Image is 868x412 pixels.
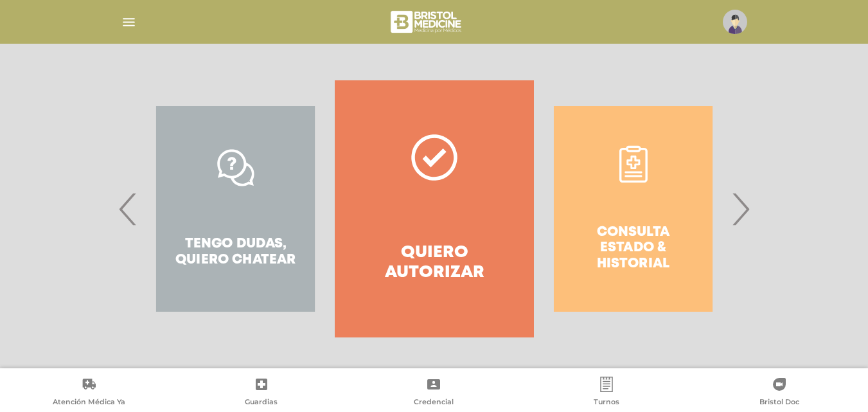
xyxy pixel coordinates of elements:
[348,377,520,409] a: Credencial
[3,377,175,409] a: Atención Médica Ya
[335,80,533,337] a: Quiero autorizar
[175,377,348,409] a: Guardias
[759,397,799,409] span: Bristol Doc
[245,397,278,409] span: Guardias
[358,243,510,283] h4: Quiero autorizar
[53,397,125,409] span: Atención Médica Ya
[594,397,619,409] span: Turnos
[728,174,753,244] span: Next
[414,397,454,409] span: Credencial
[693,377,865,409] a: Bristol Doc
[723,10,747,34] img: profile-placeholder.svg
[116,174,141,244] span: Previous
[389,6,465,37] img: bristol-medicine-blanco.png
[121,14,137,30] img: Cober_menu-lines-white.svg
[520,377,693,409] a: Turnos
